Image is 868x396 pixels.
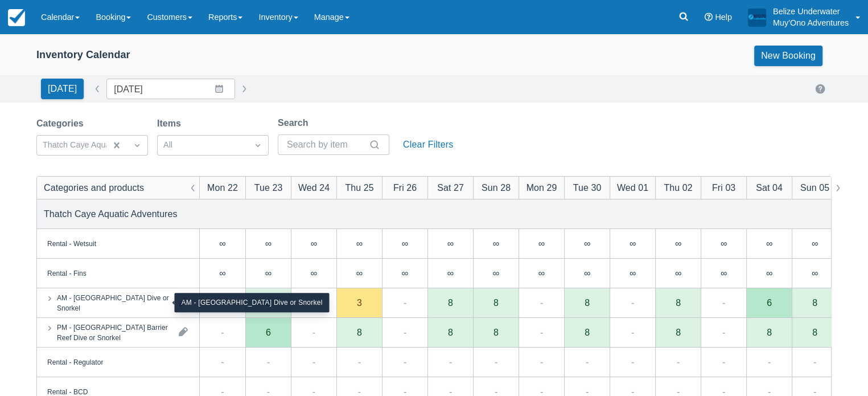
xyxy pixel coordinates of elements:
div: 8 [767,328,772,337]
div: - [495,355,497,369]
div: 8 [676,328,681,337]
div: ∞ [382,259,427,288]
span: Dropdown icon [252,140,264,151]
div: ∞ [721,239,727,248]
div: Sat 04 [756,181,783,194]
div: - [631,296,634,309]
label: Items [157,117,186,130]
div: ∞ [200,229,245,259]
div: ∞ [655,259,701,288]
div: Rental - Regulator [47,357,103,367]
div: ∞ [584,268,590,277]
div: ∞ [265,268,271,277]
div: - [586,355,589,369]
div: 8 [812,328,817,337]
div: ∞ [564,259,610,288]
button: Clear Filters [398,134,458,155]
div: ∞ [473,229,519,259]
div: - [722,296,725,309]
div: ∞ [473,259,519,288]
label: Categories [36,117,88,130]
div: ∞ [630,239,636,248]
div: Thu 25 [345,181,373,194]
div: - [768,355,771,369]
div: - [312,355,315,369]
div: Wed 01 [617,181,648,194]
div: ∞ [610,259,655,288]
div: 8 [493,298,499,307]
div: 8 [357,328,362,337]
input: Search by item [287,134,367,155]
label: Search [278,116,312,130]
div: ∞ [792,259,837,288]
div: Inventory Calendar [36,48,130,62]
div: 6 [767,298,772,307]
img: checkfront-main-nav-mini-logo.png [8,9,25,26]
div: ∞ [265,239,271,248]
div: Rental - Wetsuit [47,238,96,248]
div: ∞ [812,239,818,248]
div: Sun 28 [482,181,511,194]
div: ∞ [447,239,454,248]
div: ∞ [746,229,792,259]
div: ∞ [336,259,382,288]
div: ∞ [356,268,363,277]
div: - [540,296,543,309]
div: ∞ [311,239,317,248]
div: ∞ [812,268,818,277]
div: ∞ [356,239,363,248]
div: ∞ [493,268,499,277]
div: - [722,325,725,339]
div: ∞ [538,239,545,248]
span: Dropdown icon [131,140,143,151]
div: Thatch Caye Aquatic Adventures [44,207,178,221]
div: ∞ [402,268,408,277]
p: Belize Underwater [773,6,849,17]
div: - [722,355,725,369]
div: Mon 22 [207,181,238,194]
input: Date [106,79,235,99]
div: ∞ [564,229,610,259]
div: AM - [GEOGRAPHIC_DATA] Dive or Snorkel [57,292,170,313]
div: ∞ [200,259,245,288]
div: Mon 29 [526,181,557,194]
div: 8 [812,298,817,307]
div: ∞ [630,268,636,277]
div: ∞ [610,229,655,259]
button: [DATE] [41,79,84,99]
div: - [631,355,634,369]
div: 8 [585,298,590,307]
div: PM - [GEOGRAPHIC_DATA] Barrier Reef Dive or Snorkel [57,322,170,342]
p: Muy'Ono Adventures [773,17,849,28]
div: ∞ [675,239,681,248]
div: - [631,325,634,339]
div: - [312,325,315,339]
div: Sun 05 [800,181,829,194]
div: Wed 24 [298,181,330,194]
div: - [677,355,680,369]
div: ∞ [402,239,408,248]
div: ∞ [291,259,336,288]
div: - [221,325,224,339]
i: Help [705,13,713,21]
div: - [813,355,816,369]
div: ∞ [219,239,225,248]
div: ∞ [675,268,681,277]
div: ∞ [584,239,590,248]
div: 8 [448,328,453,337]
div: ∞ [245,259,291,288]
div: ∞ [538,268,545,277]
div: - [540,355,543,369]
div: Fri 26 [393,181,417,194]
div: Thu 02 [664,181,692,194]
div: ∞ [447,268,454,277]
div: - [358,355,361,369]
div: - [221,355,224,369]
div: ∞ [766,239,772,248]
div: Fri 03 [712,181,735,194]
div: ∞ [721,268,727,277]
div: Sat 27 [437,181,464,194]
div: ∞ [766,268,772,277]
div: ∞ [655,229,701,259]
img: A19 [748,8,766,26]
